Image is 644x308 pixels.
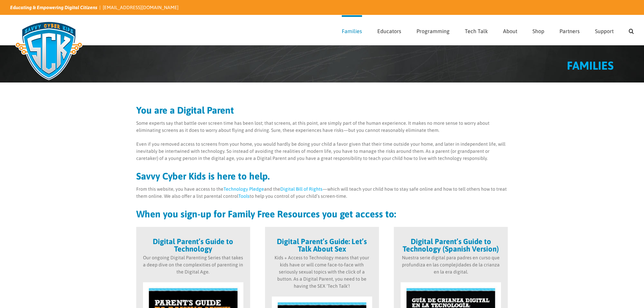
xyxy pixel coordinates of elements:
p: Kids + Access to Technology means that your kids have or will come face-to-face with seriously se... [272,254,372,290]
span: Programming [416,28,450,34]
a: Programming [416,15,450,45]
span: Support [595,28,614,34]
strong: Digital Parent’s Guide to Technology (Spanish Version) [403,237,499,253]
strong: Digital Parent’s Guide: Let’s Talk About Sex [277,237,367,253]
p: Even if you removed access to screens from your home, you would hardly be doing your child a favo... [136,141,508,162]
p: Our ongoing Digital Parenting Series that takes a deep dive on the complexities of parenting in t... [143,254,243,276]
p: Nuestra serie digital para padres en curso que profundiza en las complejidades de la crianza en l... [401,254,501,276]
span: Tech Talk [465,28,488,34]
span: Partners [559,28,580,34]
a: Tools [238,193,249,199]
a: Support [595,15,614,45]
nav: Main Menu [342,15,634,45]
span: Shop [532,28,544,34]
strong: When you sign-up for Family Free Resources you get access to: [136,209,396,219]
a: Search [629,15,634,45]
a: Tech Talk [465,15,488,45]
strong: Digital Parent’s Guide to Technology [153,237,233,253]
h2: You are a Digital Parent [136,105,508,115]
a: Families [342,15,362,45]
span: Educators [377,28,401,34]
span: FAMILIES [567,59,614,72]
a: Educators [377,15,401,45]
a: Shop [532,15,544,45]
i: Educating & Empowering Digital Citizens [10,5,97,10]
a: [EMAIL_ADDRESS][DOMAIN_NAME] [103,5,178,10]
p: Some experts say that battle over screen time has been lost; that screens, at this point, are sim... [136,120,508,134]
a: Digital Bill of Rights [280,186,323,192]
img: Savvy Cyber Kids Logo [10,17,88,85]
h2: Savvy Cyber Kids is here to help. [136,171,508,181]
a: Partners [559,15,580,45]
p: From this website, you have access to the and the —which will teach your child how to stay safe o... [136,186,508,200]
a: Technology Pledge [223,186,264,192]
span: Families [342,28,362,34]
span: About [503,28,517,34]
a: About [503,15,517,45]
